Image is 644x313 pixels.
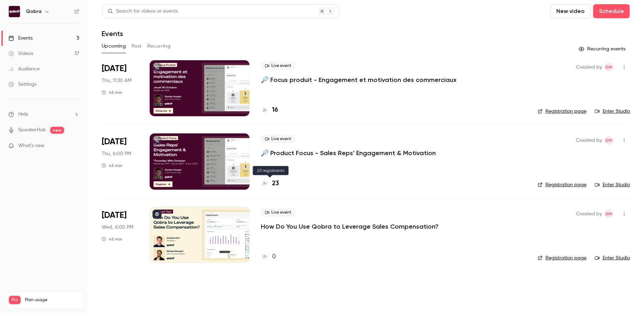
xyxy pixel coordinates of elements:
img: Qobra [9,6,20,17]
span: DM [606,63,612,71]
h4: 23 [272,179,279,188]
span: Pro [9,296,21,304]
span: Wed, 6:00 PM [102,224,133,231]
a: 🔎 Focus produit - Engagement et motivation des commerciaux [261,76,456,84]
span: Dylan Manceau [605,136,613,145]
button: Past [131,41,142,52]
div: Oct 16 Thu, 6:00 PM (Europe/Paris) [102,133,138,189]
div: Oct 16 Thu, 11:30 AM (Europe/Paris) [102,60,138,116]
h1: Events [102,29,123,38]
button: Upcoming [102,41,126,52]
span: Live event [261,62,296,70]
h4: 0 [272,252,276,262]
div: Audience [8,65,40,72]
span: Live event [261,208,296,217]
span: Live event [261,135,296,143]
a: 0 [261,252,276,262]
iframe: Noticeable Trigger [71,143,79,149]
div: Videos [8,50,33,57]
div: Settings [8,81,36,88]
span: [DATE] [102,136,127,147]
span: [DATE] [102,210,127,221]
span: Plan usage [25,297,79,303]
span: What's new [18,142,45,149]
h6: Qobra [26,8,41,15]
a: Registration page [538,108,587,115]
a: 23 [261,179,279,188]
a: Enter Studio [595,181,630,188]
button: Recurring events [576,43,630,55]
a: Enter Studio [595,108,630,115]
a: Registration page [538,255,587,262]
div: Search for videos or events [108,8,178,15]
span: new [50,127,64,134]
span: Help [18,111,28,118]
a: How Do You Use Qobra to Leverage Sales Compensation? [261,222,439,231]
div: 45 min [102,90,122,95]
span: DM [606,210,612,218]
h4: 16 [272,105,278,115]
span: [DATE] [102,63,127,74]
a: 16 [261,105,278,115]
span: DM [606,136,612,145]
span: Created by [576,136,602,145]
span: Thu, 6:00 PM [102,150,131,157]
a: SpeakerHub [18,126,46,134]
a: Enter Studio [595,255,630,262]
button: Schedule [593,4,630,18]
div: Events [8,35,33,42]
button: New video [550,4,590,18]
span: Thu, 11:30 AM [102,77,131,84]
div: 45 min [102,236,122,242]
a: 🔎 Product Focus - Sales Reps' Engagement & Motivation [261,149,436,157]
div: Nov 5 Wed, 6:00 PM (Europe/Paris) [102,207,138,263]
button: Recurring [147,41,171,52]
a: Registration page [538,181,587,188]
span: Created by [576,63,602,71]
div: 45 min [102,163,122,168]
li: help-dropdown-opener [8,111,79,118]
span: Dylan Manceau [605,63,613,71]
span: Created by [576,210,602,218]
span: Dylan Manceau [605,210,613,218]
